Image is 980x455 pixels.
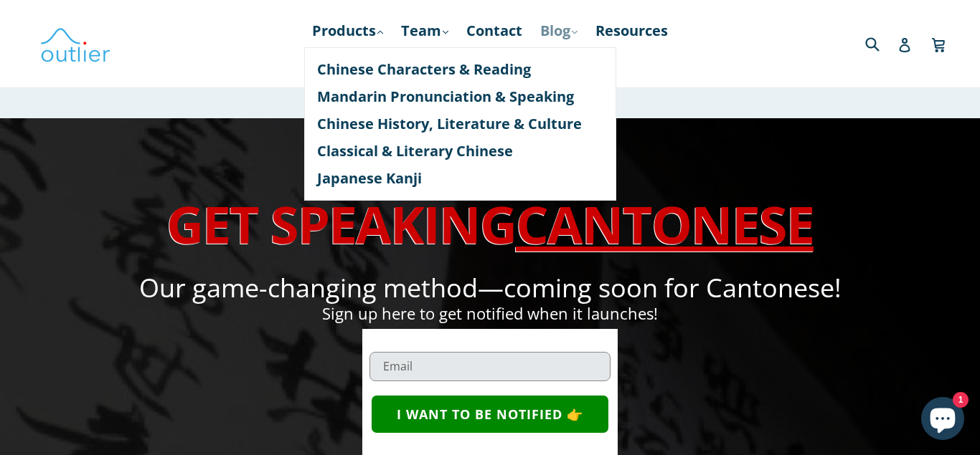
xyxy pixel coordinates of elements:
span: Our game-changing method—coming soon for Cantonese! [139,270,842,305]
input: Email [369,352,610,381]
a: Chinese Characters & Reading [317,56,603,83]
button: I WANT TO BE NOTIFIED 👉 [372,396,608,433]
a: Chinese History, Literature & Culture [317,110,603,138]
a: Mandarin Pronunciation & Speaking [317,83,603,110]
a: Japanese Kanji [317,165,603,192]
a: Contact [459,18,529,44]
a: Classical & Literary Chinese [317,138,603,165]
span: Sign up here to get notified when it launches! [322,302,658,324]
inbox-online-store-chat: Shopify online store chat [917,397,969,444]
u: CANTONESE [516,188,814,259]
img: Outlier Linguistics [39,23,111,64]
a: Products [305,18,390,44]
a: Course Login [438,44,543,70]
a: Blog [533,18,585,44]
input: Search [862,29,901,58]
a: Team [394,18,456,44]
h1: GET SPEAKING [128,193,853,254]
a: Resources [588,18,675,44]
